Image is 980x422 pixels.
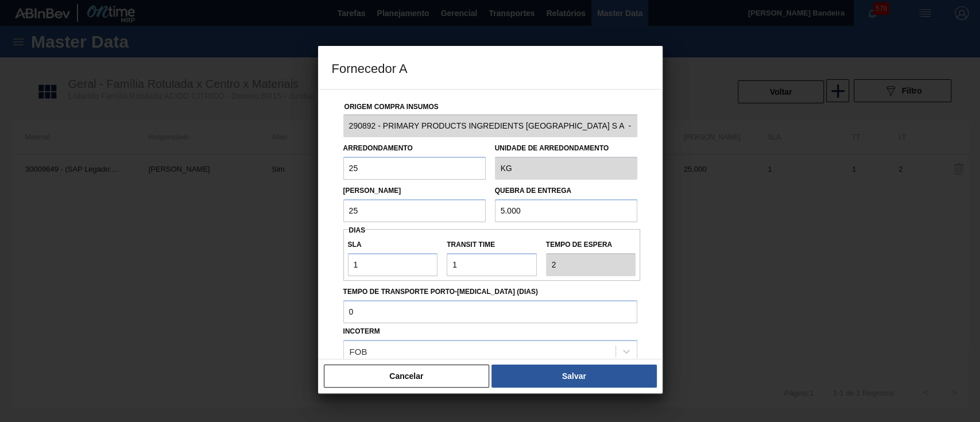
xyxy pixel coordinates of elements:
[348,237,438,253] label: SLA
[495,140,637,157] label: Unidade de arredondamento
[343,327,380,335] label: Incoterm
[343,144,413,152] label: Arredondamento
[324,365,490,388] button: Cancelar
[447,237,537,253] label: Transit Time
[491,365,656,388] button: Salvar
[350,346,367,356] div: FOB
[349,226,366,234] span: Dias
[546,237,636,253] label: Tempo de espera
[343,187,401,195] label: [PERSON_NAME]
[318,46,663,90] h3: Fornecedor A
[343,284,637,300] label: Tempo de Transporte Porto-[MEDICAL_DATA] (dias)
[495,187,572,195] label: Quebra de entrega
[344,103,439,111] label: Origem Compra Insumos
